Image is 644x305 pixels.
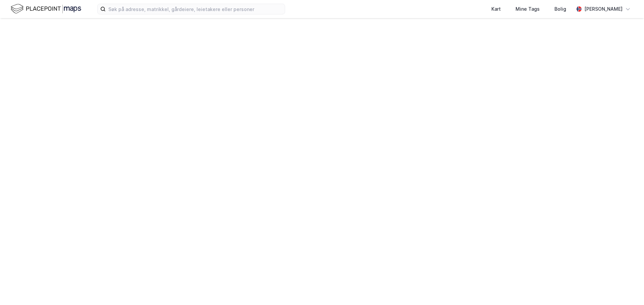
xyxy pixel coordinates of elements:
div: Bolig [554,5,566,13]
div: [PERSON_NAME] [584,5,623,13]
img: logo.f888ab2527a4732fd821a326f86c7f29.svg [11,3,81,15]
div: Mine Tags [516,5,540,13]
input: Søk på adresse, matrikkel, gårdeiere, leietakere eller personer [106,4,285,14]
div: Kart [491,5,501,13]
